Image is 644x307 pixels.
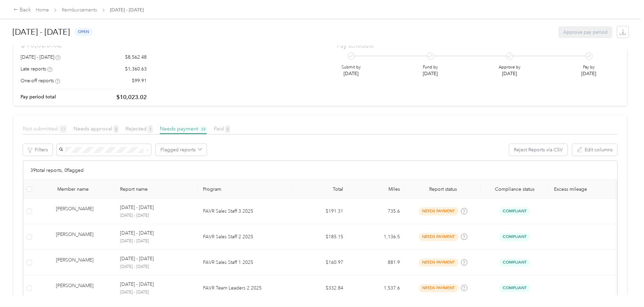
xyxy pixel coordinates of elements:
p: $99.91 [132,77,147,84]
span: open [75,28,93,36]
p: FAVR Sales Staff 2 2025 [203,233,287,241]
td: 1,537.6 [349,275,405,301]
td: FAVR Sales Staff 1 2025 [198,250,292,275]
div: Member name [57,186,109,192]
p: [DATE] - [DATE] [120,213,192,219]
span: Report status [411,186,475,192]
span: needs payment [419,284,459,292]
p: [DATE] [423,70,438,77]
td: 1,136.5 [349,224,405,250]
th: Program [198,180,292,198]
p: Pay period total [21,93,56,100]
p: $8,562.48 [125,54,147,61]
div: Back [13,6,31,14]
p: [DATE] - [DATE] [120,264,192,270]
p: Fund by [423,64,438,70]
div: [PERSON_NAME] [56,205,109,217]
th: Report name [115,180,198,198]
iframe: Everlance-gr Chat Button Frame [606,269,644,307]
div: Miles [354,186,400,192]
span: Compliant [499,207,530,215]
p: FAVR Sales Staff 3 2025 [203,208,287,215]
span: 0 [225,125,230,133]
p: [DATE] - [DATE] [120,289,192,296]
span: Compliant [499,233,530,241]
span: 17 [59,125,66,133]
p: Excess mileage [554,186,612,192]
td: FAVR Team Leaders 2 2025 [198,275,292,301]
div: [PERSON_NAME] [56,282,109,294]
span: needs payment [419,233,459,241]
h1: [DATE] - [DATE] [12,24,70,40]
p: [DATE] [499,70,521,77]
p: FAVR Sales Staff 1 2025 [203,259,287,266]
td: $185.15 [292,224,349,250]
p: [DATE] - [DATE] [120,281,154,288]
th: Member name [35,180,115,198]
div: One-off reports [21,77,60,84]
span: Compliant [499,284,530,292]
td: FAVR Sales Staff 3 2025 [198,198,292,224]
span: Compliance status [486,186,543,192]
span: Needs payment [160,125,207,132]
span: Needs approval [74,125,118,132]
button: Flagged reports [156,144,207,156]
td: FAVR Sales Staff 2 2025 [198,224,292,250]
a: Reimbursements [62,7,97,13]
span: Not submitted [23,125,66,132]
p: [DATE] - [DATE] [120,229,154,237]
td: $332.84 [292,275,349,301]
p: [DATE] [581,70,596,77]
span: Compliant [499,258,530,266]
div: [DATE] - [DATE] [21,54,60,61]
p: [DATE] [342,70,361,77]
button: Edit columns [572,144,617,156]
td: $160.97 [292,250,349,275]
div: Late reports [21,65,52,72]
span: Paid [214,125,230,132]
span: [DATE] - [DATE] [110,6,144,13]
span: 39 [200,125,207,133]
p: Pay by [581,64,596,70]
p: [DATE] - [DATE] [120,255,154,263]
a: Home [36,7,49,13]
p: Approve by [499,64,521,70]
p: FAVR Team Leaders 2 2025 [203,284,287,292]
span: 1 [148,125,153,133]
td: $191.31 [292,198,349,224]
div: 39 total reports, 0 flagged [23,161,617,180]
div: Total [297,186,343,192]
td: 735.6 [349,198,405,224]
div: [PERSON_NAME] [56,256,109,268]
p: [DATE] - [DATE] [120,204,154,211]
div: [PERSON_NAME] [56,231,109,243]
span: needs payment [419,258,459,266]
p: [DATE] - [DATE] [120,238,192,244]
p: $1,360.63 [125,65,147,72]
p: $10,023.02 [116,93,147,101]
td: 881.9 [349,250,405,275]
span: Rejected [125,125,153,132]
button: Reject Reports via CSV [509,144,567,156]
p: Submit by [342,64,361,70]
span: needs payment [419,207,459,215]
button: Filters [23,144,53,156]
span: 0 [114,125,118,133]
